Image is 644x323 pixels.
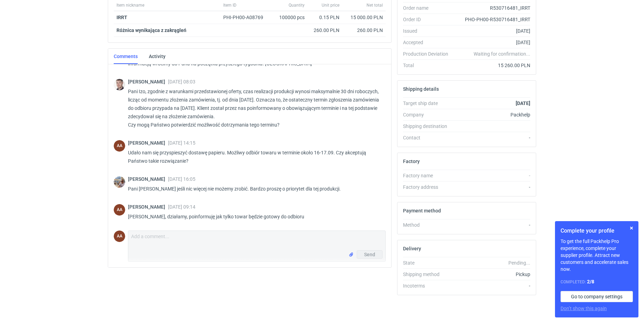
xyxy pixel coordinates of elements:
div: Agnieszka Andrzejewska [114,140,125,152]
span: Item nickname [116,2,144,8]
span: [PERSON_NAME] [128,204,168,210]
strong: [DATE] [516,100,530,106]
div: - [454,134,530,141]
div: PHO-PH00-R530716481_IRRT [454,16,530,23]
div: Agnieszka Andrzejewska [114,204,125,216]
figcaption: AA [114,231,125,242]
span: [PERSON_NAME] [128,140,168,146]
span: [PERSON_NAME] [128,79,168,84]
figcaption: AA [114,140,125,152]
strong: Różnica wynikająca z zakrągleń [116,27,186,33]
div: 260.00 PLN [310,27,339,34]
button: Send [357,250,383,259]
div: Contact [403,134,454,141]
div: [DATE] [454,39,530,46]
a: Go to company settings [561,291,633,302]
div: Pickup [454,271,530,278]
p: Udało nam się przyspieszyć dostawę papieru. Możliwy odbiór towaru w terminie około 16-17.09. Czy ... [128,148,380,165]
div: Factory address [403,184,454,191]
h2: Shipping details [403,86,439,92]
div: Incoterms [403,282,454,289]
div: Production Deviation [403,50,454,57]
span: [DATE] 16:05 [168,176,195,182]
h1: Complete your profile [561,227,633,235]
p: Pani Izo, zgodnie z warunkami przedstawionej oferty, czas realizacji produkcji wynosi maksymalnie... [128,87,380,129]
p: Pani [PERSON_NAME] jeśli nic więcej nie możemy zrobić. Bardzo proszę o priorytet dla tej produkcji. [128,185,380,193]
h2: Payment method [403,208,441,213]
div: - [454,221,530,228]
p: [PERSON_NAME], działamy, poinformuję jak tylko towar będzie gotowy do odbioru [128,212,380,221]
div: Order ID [403,16,454,23]
h2: Delivery [403,246,421,251]
div: Total [403,62,454,69]
div: Shipping destination [403,123,454,130]
strong: IRRT [116,15,127,20]
p: To get the full Packhelp Pro experience, complete your supplier profile. Attract new customers an... [561,238,633,273]
div: 260.00 PLN [345,27,383,34]
div: Shipping method [403,271,454,278]
div: Factory name [403,172,454,179]
span: Item ID [223,2,236,8]
div: Completed: [561,278,633,285]
h2: Factory [403,159,420,164]
a: Comments [114,49,138,64]
a: Activity [149,49,166,64]
div: Method [403,221,454,228]
span: [DATE] 08:03 [168,79,195,84]
div: 100000 pcs [273,11,307,24]
div: Accepted [403,39,454,46]
div: Agnieszka Andrzejewska [114,231,125,242]
span: Quantity [289,2,305,8]
div: [DATE] [454,27,530,34]
div: - [454,282,530,289]
em: Waiting for confirmation... [474,50,530,57]
div: Company [403,111,454,118]
span: [DATE] 09:14 [168,204,195,210]
button: Don’t show this again [561,305,607,312]
div: - [454,184,530,191]
div: PHI-PH00-A08769 [223,14,270,21]
span: Unit price [322,2,339,8]
span: [PERSON_NAME] [128,176,168,182]
div: Order name [403,5,454,11]
span: Send [364,252,375,257]
span: Net total [367,2,383,8]
div: R530716481_IRRT [454,5,530,11]
div: Packhelp [454,111,530,118]
div: 15 260.00 PLN [454,62,530,69]
button: Skip for now [627,224,636,232]
figcaption: AA [114,204,125,216]
div: 15 000.00 PLN [345,14,383,21]
div: - [454,172,530,179]
span: [DATE] 14:15 [168,140,195,146]
div: 0.15 PLN [310,14,339,21]
strong: 2 / 8 [587,279,594,284]
img: Michał Palasek [114,176,125,188]
div: Issued [403,27,454,34]
div: State [403,259,454,266]
img: Maciej Sikora [114,79,125,90]
div: Target ship date [403,100,454,107]
em: Pending... [508,260,530,266]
